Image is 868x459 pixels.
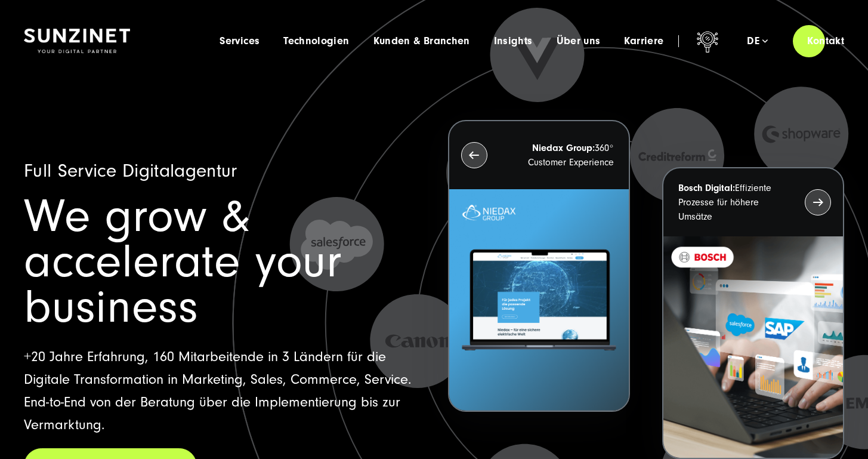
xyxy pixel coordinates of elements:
img: SUNZINET Full Service Digital Agentur [24,29,130,54]
button: Niedax Group:360° Customer Experience Letztes Projekt von Niedax. Ein Laptop auf dem die Niedax W... [448,120,630,412]
img: BOSCH - Kundeprojekt - Digital Transformation Agentur SUNZINET [663,236,843,458]
a: Kontakt [793,24,858,58]
a: Kunden & Branchen [373,35,470,47]
button: Bosch Digital:Effiziente Prozesse für höhere Umsätze BOSCH - Kundeprojekt - Digital Transformatio... [662,167,844,459]
a: Insights [494,35,533,47]
a: Über uns [557,35,601,47]
a: Karriere [624,35,663,47]
h1: We grow & accelerate your business [24,194,420,330]
p: Effiziente Prozesse für höhere Umsätze [678,181,783,224]
strong: Niedax Group: [532,143,595,153]
div: de [747,35,768,47]
span: Full Service Digitalagentur [24,160,237,181]
a: Services [220,35,260,47]
p: 360° Customer Experience [509,141,614,170]
a: Technologien [283,35,349,47]
strong: Bosch Digital: [678,183,735,193]
p: +20 Jahre Erfahrung, 160 Mitarbeitende in 3 Ländern für die Digitale Transformation in Marketing,... [24,346,420,436]
img: Letztes Projekt von Niedax. Ein Laptop auf dem die Niedax Website geöffnet ist, auf blauem Hinter... [449,189,629,411]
